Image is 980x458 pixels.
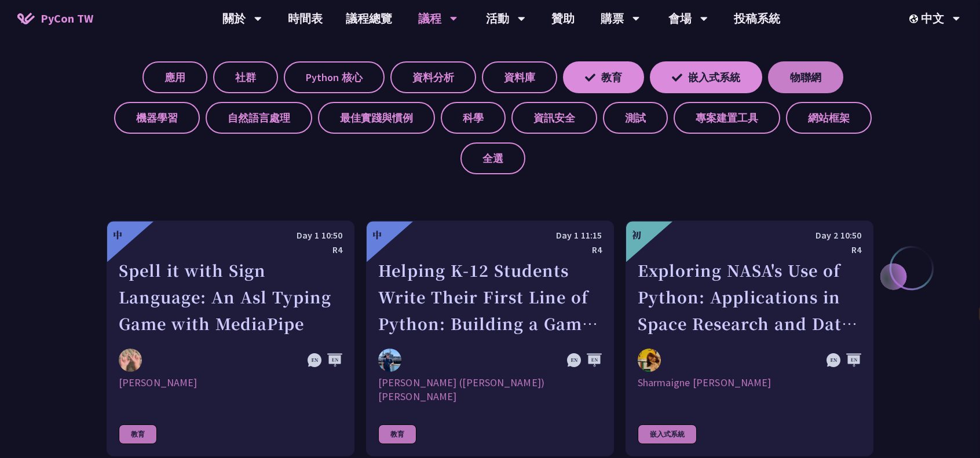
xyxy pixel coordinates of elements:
[114,102,200,134] label: 機器學習
[378,424,416,444] div: 教育
[638,228,861,243] div: Day 2 10:50
[632,228,641,242] div: 初
[482,61,557,93] label: 資料庫
[460,142,525,174] label: 全選
[6,4,105,33] a: PyCon TW
[786,102,872,134] label: 網站框架
[638,243,861,257] div: R4
[650,61,762,93] label: 嵌入式系統
[17,13,35,24] img: Home icon of PyCon TW 2025
[119,349,142,372] img: Ethan Chang
[284,61,385,93] label: Python 核心
[909,14,921,23] img: Locale Icon
[318,102,435,134] label: 最佳實踐與慣例
[626,221,873,456] a: 初 Day 2 10:50 R4 Exploring NASA's Use of Python: Applications in Space Research and Data Analysis...
[41,10,93,27] span: PyCon TW
[638,349,661,372] img: Sharmaigne Angelie Mabano
[372,228,382,242] div: 中
[378,376,602,404] div: [PERSON_NAME] ([PERSON_NAME]) [PERSON_NAME]
[378,349,401,372] img: Chieh-Hung (Jeff) Cheng
[441,102,506,134] label: 科學
[638,376,861,404] div: Sharmaigne [PERSON_NAME]
[674,102,780,134] label: 專案建置工具
[206,102,312,134] label: 自然語言處理
[511,102,597,134] label: 資訊安全
[378,257,602,337] div: Helping K-12 Students Write Their First Line of Python: Building a Game-Based Learning Platform w...
[113,228,122,242] div: 中
[563,61,644,93] label: 教育
[119,376,342,404] div: [PERSON_NAME]
[142,61,207,93] label: 應用
[768,61,843,93] label: 物聯網
[638,257,861,337] div: Exploring NASA's Use of Python: Applications in Space Research and Data Analysis
[378,243,602,257] div: R4
[119,257,342,337] div: Spell it with Sign Language: An Asl Typing Game with MediaPipe
[119,228,342,243] div: Day 1 10:50
[119,424,157,444] div: 教育
[366,221,614,456] a: 中 Day 1 11:15 R4 Helping K-12 Students Write Their First Line of Python: Building a Game-Based Le...
[390,61,476,93] label: 資料分析
[119,243,342,257] div: R4
[213,61,278,93] label: 社群
[603,102,668,134] label: 測試
[107,221,354,456] a: 中 Day 1 10:50 R4 Spell it with Sign Language: An Asl Typing Game with MediaPipe Ethan Chang [PERS...
[378,228,602,243] div: Day 1 11:15
[638,424,697,444] div: 嵌入式系統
